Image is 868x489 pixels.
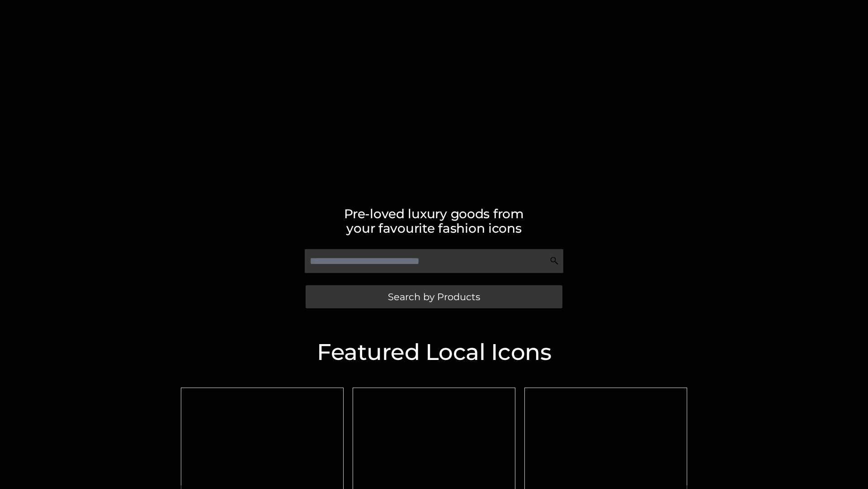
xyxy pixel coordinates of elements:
[176,341,692,364] h2: Featured Local Icons​
[306,285,562,308] a: Search by Products
[550,256,559,265] img: Search Icon
[176,206,692,235] h2: Pre-loved luxury goods from your favourite fashion icons
[388,292,480,302] span: Search by Products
